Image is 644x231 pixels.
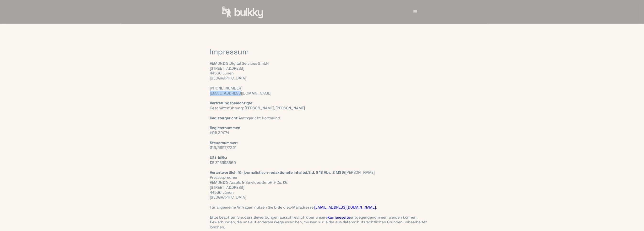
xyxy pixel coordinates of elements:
[210,61,434,230] div: REMONDIS Digital Services GmbH [STREET_ADDRESS] 44536 Lünen [GEOGRAPHIC_DATA] ‍ [PHONE_NUMBER] [E...
[210,115,238,121] strong: Registergericht:
[210,100,254,105] strong: Vertretungsberechtigte: ‍
[408,5,422,19] div: menu
[314,205,376,210] a: [EMAIL_ADDRESS][DOMAIN_NAME]
[327,215,350,220] a: Karriereseite
[222,5,264,19] a: home
[210,48,434,56] h1: Impressum
[210,125,241,130] strong: Registernummer: ‍
[210,155,227,160] strong: USt-IdNr.: ‍
[210,140,238,145] strong: Steuernummer: ‍
[210,170,346,175] strong: Verantwortlich für journalistisch-redaktionelle Inhaltei.S.d. § 18 Abs. 2 MStV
